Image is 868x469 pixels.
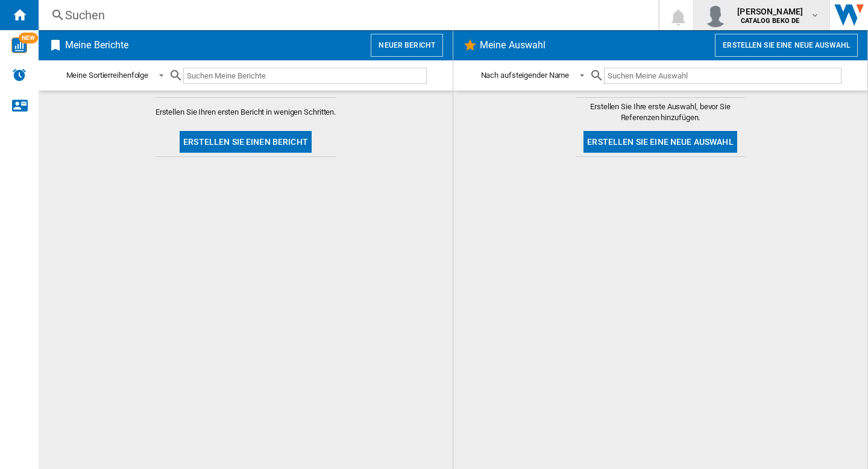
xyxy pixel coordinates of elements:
[477,34,548,57] h2: Meine Auswahl
[703,3,728,27] img: profile.jpg
[371,34,443,57] button: Neuer Bericht
[156,107,336,118] span: Erstellen Sie Ihren ersten Bericht in wenigen Schritten.
[183,68,426,84] input: Suchen Meine Berichte
[715,34,858,57] button: Erstellen Sie eine neue Auswahl
[19,33,38,43] span: NEW
[576,101,745,123] span: Erstellen Sie Ihre erste Auswahl, bevor Sie Referenzen hinzufügen.
[737,5,803,18] span: [PERSON_NAME]
[66,71,149,80] div: Meine Sortierreihenfolge
[12,68,27,82] img: alerts-logo.svg
[481,71,570,80] div: Nach aufsteigender Name
[604,68,841,84] input: Suchen Meine Auswahl
[11,37,27,53] img: wise-card.svg
[63,34,131,57] h2: Meine Berichte
[65,7,627,24] div: Suchen
[583,131,737,153] button: Erstellen Sie eine neue Auswahl
[180,131,312,153] button: Erstellen Sie einen Bericht
[741,17,799,25] b: CATALOG BEKO DE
